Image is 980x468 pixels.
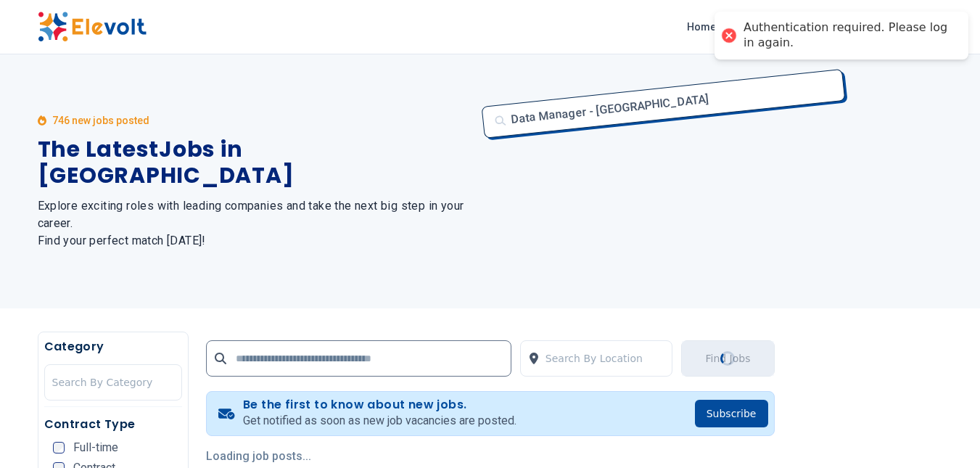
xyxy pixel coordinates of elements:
[206,448,775,465] p: Loading job posts...
[744,20,954,51] div: Authentication required. Please log in again.
[243,398,516,412] h4: Be the first to know about new jobs.
[38,197,473,250] h2: Explore exciting roles with leading companies and take the next big step in your career. Find you...
[243,412,516,430] p: Get notified as soon as new job vacancies are posted.
[44,416,182,433] h5: Contract Type
[73,442,118,453] span: Full-time
[38,12,147,42] img: Elevolt
[695,400,768,427] button: Subscribe
[53,442,65,453] input: Full-time
[44,338,182,356] h5: Category
[681,15,722,38] a: Home
[38,136,473,189] h1: The Latest Jobs in [GEOGRAPHIC_DATA]
[681,340,774,377] button: Find JobsLoading...
[52,113,149,128] p: 746 new jobs posted
[719,350,737,368] div: Loading...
